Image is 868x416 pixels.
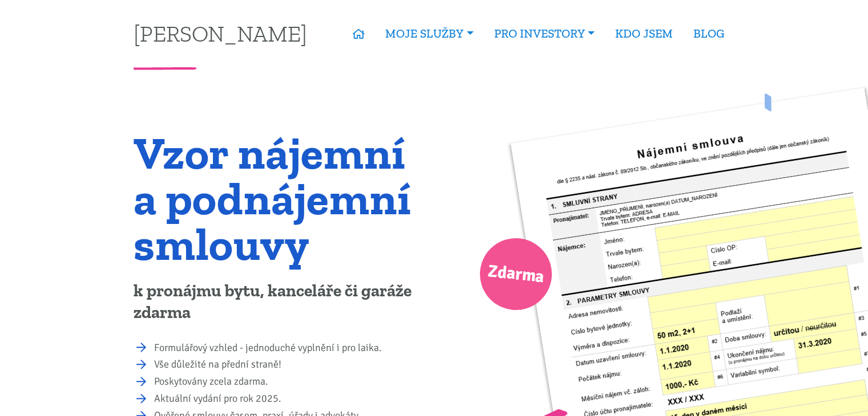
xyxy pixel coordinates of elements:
[486,256,546,292] span: Zdarma
[154,357,426,373] li: Vše důležité na přední straně!
[683,21,734,47] a: BLOG
[134,130,426,267] h1: Vzor nájemní a podnájemní smlouvy
[134,22,307,44] a: [PERSON_NAME]
[134,280,426,324] p: k pronájmu bytu, kanceláře či garáže zdarma
[484,21,605,47] a: PRO INVESTORY
[154,340,426,356] li: Formulářový vzhled - jednoduché vyplnění i pro laika.
[154,391,426,407] li: Aktuální vydání pro rok 2025.
[375,21,483,47] a: MOJE SLUŽBY
[605,21,683,47] a: KDO JSEM
[154,374,426,390] li: Poskytovány zcela zdarma.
